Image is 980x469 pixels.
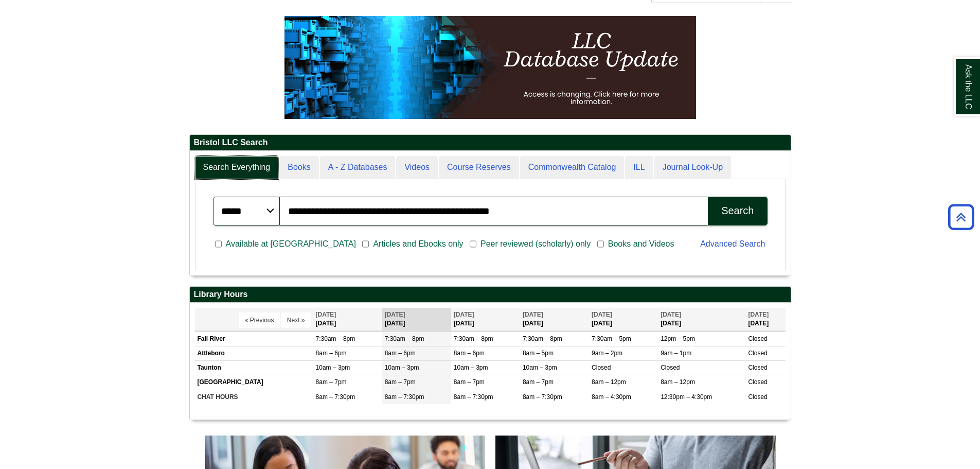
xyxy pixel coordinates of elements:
[454,378,485,386] span: 8am – 7pm
[195,156,279,179] a: Search Everything
[316,350,347,357] span: 8am – 6pm
[745,308,785,331] th: [DATE]
[661,311,681,318] span: [DATE]
[195,375,313,390] td: [GEOGRAPHIC_DATA]
[385,378,416,386] span: 8am – 7pm
[195,390,313,404] td: CHAT HOURS
[454,311,474,318] span: [DATE]
[661,378,695,386] span: 8am – 12pm
[222,238,360,250] span: Available at [GEOGRAPHIC_DATA]
[451,308,520,331] th: [DATE]
[316,364,350,371] span: 10am – 3pm
[470,239,476,249] input: Peer reviewed (scholarly) only
[215,239,222,249] input: Available at [GEOGRAPHIC_DATA]
[284,16,696,119] img: HTML tutorial
[592,335,631,342] span: 7:30am – 5pm
[592,378,626,386] span: 8am – 12pm
[476,238,595,250] span: Peer reviewed (scholarly) only
[385,364,419,371] span: 10am – 3pm
[439,156,519,179] a: Course Reserves
[385,350,416,357] span: 8am – 6pm
[597,239,604,249] input: Books and Videos
[454,335,493,342] span: 7:30am – 8pm
[523,350,554,357] span: 8am – 5pm
[604,238,679,250] span: Books and Videos
[661,335,695,342] span: 12pm – 5pm
[523,335,562,342] span: 7:30am – 8pm
[454,350,485,357] span: 8am – 6pm
[592,311,612,318] span: [DATE]
[385,393,424,401] span: 8am – 7:30pm
[520,156,625,179] a: Commonwealth Catalog
[748,364,767,371] span: Closed
[190,287,791,303] h2: Library Hours
[195,346,313,361] td: Attleboro
[520,308,589,331] th: [DATE]
[454,393,493,401] span: 8am – 7:30pm
[523,364,557,371] span: 10am – 3pm
[382,308,451,331] th: [DATE]
[320,156,396,179] a: A - Z Databases
[592,350,622,357] span: 9am – 2pm
[661,393,712,401] span: 12:30pm – 4:30pm
[362,239,369,249] input: Articles and Ebooks only
[385,335,424,342] span: 7:30am – 8pm
[190,135,791,151] h2: Bristol LLC Search
[195,332,313,346] td: Fall River
[748,393,767,401] span: Closed
[523,378,554,386] span: 8am – 7pm
[748,378,767,386] span: Closed
[748,335,767,342] span: Closed
[748,311,769,318] span: [DATE]
[592,364,611,371] span: Closed
[454,364,488,371] span: 10am – 3pm
[316,311,336,318] span: [DATE]
[661,350,691,357] span: 9am – 1pm
[316,393,355,401] span: 8am – 7:30pm
[195,361,313,375] td: Taunton
[658,308,745,331] th: [DATE]
[592,393,631,401] span: 8am – 4:30pm
[700,239,765,248] a: Advanced Search
[369,238,467,250] span: Articles and Ebooks only
[661,364,680,371] span: Closed
[654,156,731,179] a: Journal Look-Up
[385,311,405,318] span: [DATE]
[281,312,311,328] button: Next »
[239,312,280,328] button: « Previous
[396,156,438,179] a: Videos
[316,335,355,342] span: 7:30am – 8pm
[523,311,543,318] span: [DATE]
[279,156,318,179] a: Books
[316,378,347,386] span: 8am – 7pm
[748,350,767,357] span: Closed
[625,156,653,179] a: ILL
[708,197,767,225] button: Search
[589,308,658,331] th: [DATE]
[945,210,977,224] a: Back to Top
[523,393,562,401] span: 8am – 7:30pm
[313,308,382,331] th: [DATE]
[721,205,754,217] div: Search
